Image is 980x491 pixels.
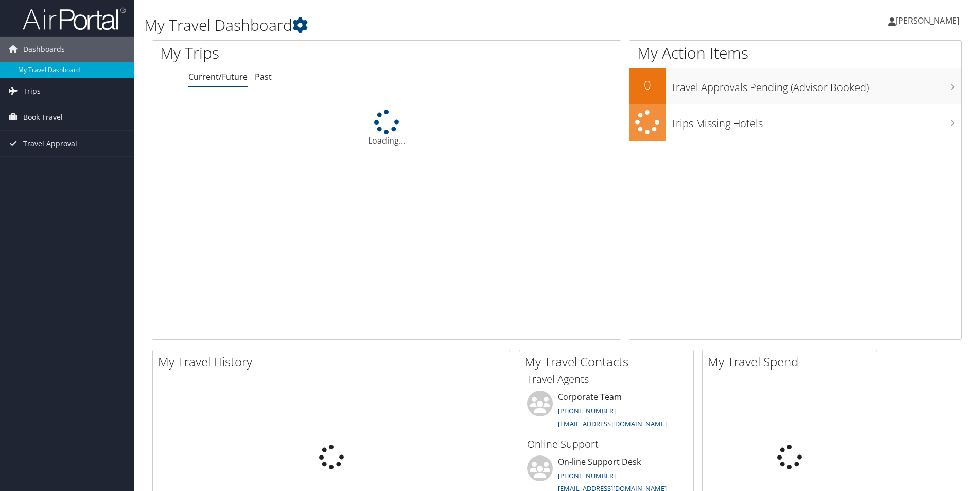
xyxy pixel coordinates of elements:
[558,419,667,428] a: [EMAIL_ADDRESS][DOMAIN_NAME]
[629,104,961,141] a: Trips Missing Hotels
[671,111,961,131] h3: Trips Missing Hotels
[23,104,63,130] span: Book Travel
[23,37,65,62] span: Dashboards
[524,353,693,371] h2: My Travel Contacts
[158,353,510,371] h2: My Travel History
[23,131,77,156] span: Travel Approval
[160,42,418,64] h1: My Trips
[558,406,616,415] a: [PHONE_NUMBER]
[629,68,961,104] a: 0Travel Approvals Pending (Advisor Booked)
[896,15,959,26] span: [PERSON_NAME]
[671,75,961,95] h3: Travel Approvals Pending (Advisor Booked)
[558,471,616,480] a: [PHONE_NUMBER]
[888,5,970,36] a: [PERSON_NAME]
[527,372,686,387] h3: Travel Agents
[708,353,877,371] h2: My Travel Spend
[255,71,272,82] a: Past
[23,7,126,31] img: airportal-logo.png
[188,71,248,82] a: Current/Future
[629,42,961,64] h1: My Action Items
[23,78,41,104] span: Trips
[522,391,691,433] li: Corporate Team
[629,76,666,94] h2: 0
[527,437,686,451] h3: Online Support
[144,14,694,36] h1: My Travel Dashboard
[152,110,621,147] div: Loading...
